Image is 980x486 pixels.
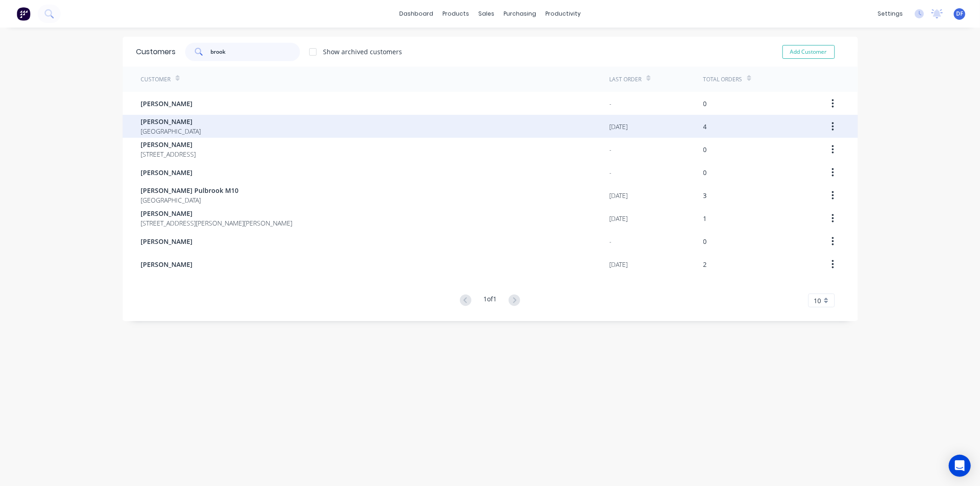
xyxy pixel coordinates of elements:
[141,237,193,246] span: [PERSON_NAME]
[782,45,835,59] button: Add Customer
[210,43,300,61] input: Search customers...
[610,168,612,177] div: -
[141,99,193,108] span: [PERSON_NAME]
[703,168,707,177] div: 0
[141,140,196,149] span: [PERSON_NAME]
[395,7,438,21] a: dashboard
[141,75,171,84] div: Customer
[610,191,628,200] div: [DATE]
[703,122,707,131] div: 4
[141,126,201,136] span: [GEOGRAPHIC_DATA]
[438,7,474,21] div: products
[17,7,30,21] img: Factory
[610,145,612,154] div: -
[956,10,963,18] span: DF
[703,191,707,200] div: 3
[610,75,642,84] div: Last Order
[703,145,707,154] div: 0
[499,7,541,21] div: purchasing
[949,455,971,477] div: Open Intercom Messenger
[610,99,612,108] div: -
[141,260,193,269] span: [PERSON_NAME]
[610,260,628,269] div: [DATE]
[703,237,707,246] div: 0
[610,122,628,131] div: [DATE]
[474,7,499,21] div: sales
[703,75,742,84] div: Total Orders
[141,209,293,218] span: [PERSON_NAME]
[483,294,497,307] div: 1 of 1
[541,7,585,21] div: productivity
[141,186,239,195] span: [PERSON_NAME] Pulbrook M10
[610,214,628,223] div: [DATE]
[814,296,821,305] span: 10
[136,46,176,57] div: Customers
[703,260,707,269] div: 2
[141,218,293,228] span: [STREET_ADDRESS][PERSON_NAME][PERSON_NAME]
[610,237,612,246] div: -
[703,214,707,223] div: 1
[873,7,907,21] div: settings
[703,99,707,108] div: 0
[323,47,402,57] div: Show archived customers
[141,117,201,126] span: [PERSON_NAME]
[141,149,196,159] span: [STREET_ADDRESS]
[141,195,239,205] span: [GEOGRAPHIC_DATA]
[141,168,193,177] span: [PERSON_NAME]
